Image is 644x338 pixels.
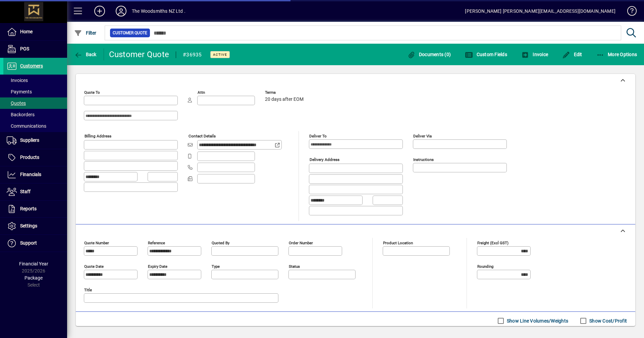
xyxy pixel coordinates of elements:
span: Communications [7,123,46,129]
a: Products [3,149,67,166]
mat-label: Quote date [84,264,104,268]
span: Financials [20,172,41,177]
button: Filter [72,27,98,39]
div: [PERSON_NAME] [PERSON_NAME][EMAIL_ADDRESS][DOMAIN_NAME] [465,6,615,16]
button: More Options [595,48,639,60]
span: Suppliers [20,137,39,143]
a: Financials [3,166,67,183]
span: Financial Year [19,261,48,266]
app-page-header-button: Back [67,48,104,60]
div: #36935 [183,49,202,60]
button: Profile [110,5,132,17]
a: Support [3,235,67,252]
mat-label: Freight (excl GST) [477,240,508,245]
mat-label: Title [84,287,92,292]
a: Reports [3,201,67,217]
mat-label: Deliver via [413,134,432,138]
a: Suppliers [3,132,67,149]
span: Products [20,155,39,160]
mat-label: Quoted by [212,240,229,245]
a: Staff [3,183,67,200]
a: POS [3,41,67,57]
span: Filter [74,30,97,36]
mat-label: Rounding [477,264,493,268]
a: Payments [3,86,67,97]
a: Settings [3,218,67,235]
button: Edit [560,48,584,60]
span: Payments [7,89,32,94]
mat-label: Quote number [84,240,109,245]
a: Backorders [3,109,67,120]
span: Custom Fields [465,52,507,57]
button: Invoice [520,48,550,60]
span: Support [20,240,37,246]
span: POS [20,46,29,51]
span: Backorders [7,112,35,117]
a: Communications [3,120,67,132]
span: Package [24,275,43,281]
label: Show Cost/Profit [588,318,627,324]
mat-label: Status [289,264,300,268]
button: Custom Fields [463,48,509,60]
a: Invoices [3,75,67,86]
button: Back [72,48,98,60]
mat-label: Expiry date [148,264,167,268]
a: Knowledge Base [622,1,636,23]
mat-label: Order number [289,240,313,245]
a: Quotes [3,97,67,109]
mat-label: Product location [383,240,413,245]
span: Edit [562,52,582,57]
span: Back [74,52,97,57]
mat-label: Quote To [84,90,100,95]
mat-label: Deliver To [309,134,327,138]
span: Home [20,29,33,34]
span: Quotes [7,100,26,106]
span: 20 days after EOM [265,97,304,102]
span: Invoice [521,52,548,57]
span: More Options [596,52,637,57]
mat-label: Instructions [413,157,434,162]
label: Show Line Volumes/Weights [505,318,568,324]
mat-label: Type [212,264,220,268]
mat-label: Attn [198,90,205,95]
span: Documents (0) [407,52,451,57]
mat-label: Reference [148,240,165,245]
div: The Woodsmiths NZ Ltd . [132,6,185,16]
span: Staff [20,189,31,194]
span: Settings [20,223,37,228]
span: Customer Quote [113,30,147,36]
span: Customers [20,63,43,69]
span: Reports [20,206,37,211]
span: Terms [265,90,305,95]
div: Customer Quote [109,49,169,60]
span: Active [213,52,227,57]
button: Documents (0) [406,48,452,60]
a: Home [3,24,67,40]
span: Invoices [7,78,28,83]
button: Add [89,5,110,17]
